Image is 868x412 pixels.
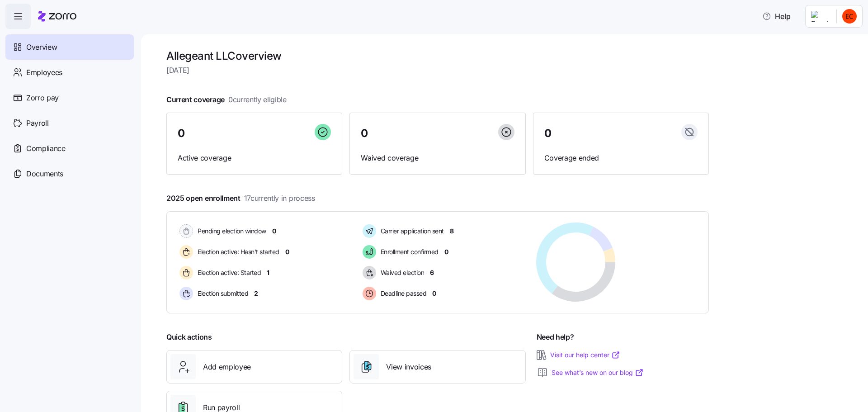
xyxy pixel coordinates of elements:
a: Visit our help center [550,350,620,360]
a: Zorro pay [5,85,134,110]
span: [DATE] [166,65,709,76]
span: 0 [285,247,289,256]
button: Help [755,7,798,25]
span: 2025 open enrollment [166,193,315,204]
span: 0 [432,289,436,298]
span: Enrollment confirmed [378,247,439,256]
span: 6 [430,268,434,277]
a: See what’s new on our blog [552,368,644,377]
a: Compliance [5,136,134,161]
span: 0 [544,128,552,139]
span: Election submitted [195,289,248,298]
span: 0 [272,227,276,236]
span: Compliance [26,143,66,154]
span: Waived coverage [361,152,514,164]
span: Coverage ended [544,152,698,164]
span: Deadline passed [378,289,427,298]
span: Election active: Hasn't started [195,247,279,256]
span: Add employee [203,361,251,373]
span: Help [762,11,791,22]
img: Employer logo [811,11,829,22]
span: Pending election window [195,227,266,236]
span: 2 [254,289,258,298]
span: Employees [26,67,62,78]
span: Need help? [537,331,574,343]
span: 17 currently in process [244,193,315,204]
h1: Allegeant LLC overview [166,49,709,63]
a: Documents [5,161,134,186]
span: Zorro pay [26,92,59,104]
span: 0 [178,128,185,139]
span: 0 [361,128,368,139]
span: Carrier application sent [378,227,444,236]
span: Quick actions [166,331,212,343]
span: Waived election [378,268,425,277]
span: 0 [444,247,448,256]
a: Employees [5,60,134,85]
span: View invoices [386,361,431,373]
span: 0 currently eligible [228,94,287,105]
span: Documents [26,168,63,180]
span: Current coverage [166,94,287,105]
span: 1 [267,268,269,277]
a: Overview [5,34,134,60]
a: Payroll [5,110,134,136]
span: Payroll [26,118,49,129]
span: Overview [26,42,57,53]
span: Active coverage [178,152,331,164]
img: cc97166a80db72ba115bf250c5d9a898 [842,9,857,24]
span: 8 [450,227,454,236]
span: Election active: Started [195,268,261,277]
